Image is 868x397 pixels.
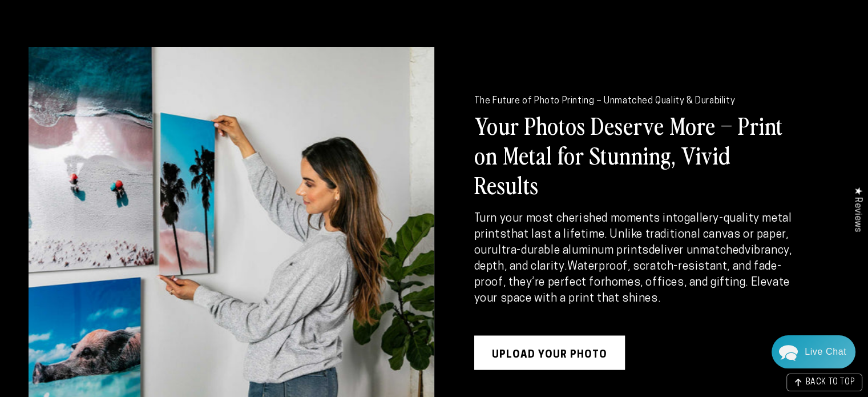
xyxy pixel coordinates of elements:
[474,335,625,370] a: UPLOAD YOUR PHOTO
[474,95,736,107] p: The Future of Photo Printing – Unmatched Quality & Durability
[474,261,781,288] strong: Waterproof, scratch-resistant, and fade-proof
[474,110,800,199] h2: Your Photos Deserve More – Print on Metal for Stunning, Vivid Results
[605,277,745,288] strong: homes, offices, and gifting
[491,245,648,256] strong: ultra-durable aluminum prints
[846,178,868,241] div: Click to open Judge.me floating reviews tab
[805,335,846,368] div: Contact Us Directly
[474,211,800,307] p: Turn your most cherished moments into that last a lifetime. Unlike traditional canvas or paper, o...
[805,379,855,387] span: BACK TO TOP
[772,335,855,368] div: Chat widget toggle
